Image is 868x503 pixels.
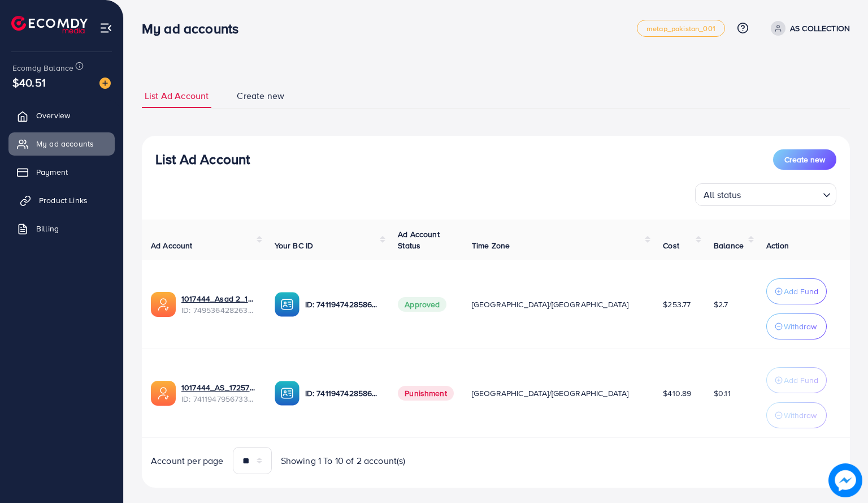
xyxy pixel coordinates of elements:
[766,240,789,251] span: Action
[773,149,836,170] button: Create new
[8,217,115,240] a: Billing
[784,409,817,422] p: Withdraw
[663,240,679,251] span: Cost
[714,240,744,251] span: Balance
[398,297,446,312] span: Approved
[181,382,257,393] a: 1017444_AS_1725728637638
[181,293,257,316] div: <span class='underline'>1017444_Asad 2_1745150507456</span></br>7495364282637893649
[237,89,284,102] span: Create new
[472,240,510,251] span: Time Zone
[151,240,193,251] span: Ad Account
[275,240,314,251] span: Your BC ID
[151,381,176,406] img: ic-ads-acc.e4c84228.svg
[275,381,300,406] img: ic-ba-acc.ded83a64.svg
[714,299,728,310] span: $2.7
[828,463,862,497] img: image
[8,189,115,212] a: Product Links
[36,166,68,178] span: Payment
[8,161,115,183] a: Payment
[398,386,454,401] span: Punishment
[151,454,224,467] span: Account per page
[305,298,380,311] p: ID: 7411947428586192913
[181,304,257,316] span: ID: 7495364282637893649
[398,229,440,251] span: Ad Account Status
[714,388,731,399] span: $0.11
[155,151,250,167] h3: List Ad Account
[784,154,825,165] span: Create new
[99,22,112,35] img: menu
[99,78,111,89] img: image
[766,313,827,339] button: Withdraw
[637,20,725,37] a: metap_pakistan_001
[36,223,59,234] span: Billing
[766,278,827,304] button: Add Fund
[151,292,176,317] img: ic-ads-acc.e4c84228.svg
[8,104,115,127] a: Overview
[472,388,629,399] span: [GEOGRAPHIC_DATA]/[GEOGRAPHIC_DATA]
[12,62,73,74] span: Ecomdy Balance
[11,16,88,33] img: logo
[181,393,257,405] span: ID: 7411947956733263888
[181,382,257,405] div: <span class='underline'>1017444_AS_1725728637638</span></br>7411947956733263888
[12,74,46,91] span: $40.51
[36,138,94,149] span: My ad accounts
[275,292,300,317] img: ic-ba-acc.ded83a64.svg
[663,388,691,399] span: $410.89
[142,20,248,37] h3: My ad accounts
[745,184,818,203] input: Search for option
[784,320,817,333] p: Withdraw
[305,386,380,400] p: ID: 7411947428586192913
[145,89,209,102] span: List Ad Account
[766,402,827,428] button: Withdraw
[39,195,88,206] span: Product Links
[784,373,818,387] p: Add Fund
[766,367,827,393] button: Add Fund
[766,21,850,36] a: AS COLLECTION
[281,454,406,467] span: Showing 1 To 10 of 2 account(s)
[181,293,257,304] a: 1017444_Asad 2_1745150507456
[36,110,70,121] span: Overview
[790,22,850,35] p: AS COLLECTION
[646,25,715,32] span: metap_pakistan_001
[663,299,691,310] span: $253.77
[695,183,836,206] div: Search for option
[784,285,818,298] p: Add Fund
[701,187,744,203] span: All status
[472,299,629,310] span: [GEOGRAPHIC_DATA]/[GEOGRAPHIC_DATA]
[8,132,115,155] a: My ad accounts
